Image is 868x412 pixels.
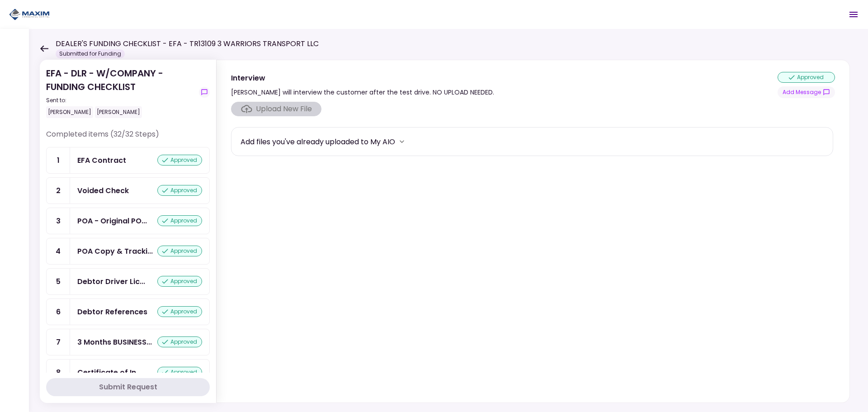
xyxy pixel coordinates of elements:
[46,268,210,295] a: 5Debtor Driver Licenseapproved
[99,382,157,393] div: Submit Request
[46,106,93,118] div: [PERSON_NAME]
[241,136,395,147] div: Add files you've already uploaded to My AIO
[216,60,850,403] div: Interview[PERSON_NAME] will interview the customer after the test drive. NO UPLOAD NEEDED.approve...
[46,329,210,355] a: 73 Months BUSINESS Bank Statementsapproved
[77,185,129,196] div: Voided Check
[77,276,145,287] div: Debtor Driver License
[95,106,142,118] div: [PERSON_NAME]
[46,298,210,325] a: 6Debtor Referencesapproved
[46,208,210,234] a: 3POA - Original POA (not CA or GA)approved
[395,135,409,148] button: more
[77,215,147,227] div: POA - Original POA (not CA or GA)
[47,360,70,385] div: 8
[47,208,70,234] div: 3
[46,238,210,265] a: 4POA Copy & Tracking Receiptapproved
[47,299,70,325] div: 6
[46,129,210,147] div: Completed items (32/32 Steps)
[77,155,126,166] div: EFA Contract
[843,4,864,25] button: Open menu
[47,238,70,264] div: 4
[46,378,210,396] button: Submit Request
[47,147,70,173] div: 1
[157,185,202,196] div: approved
[157,336,202,347] div: approved
[778,72,835,83] div: approved
[77,246,153,257] div: POA Copy & Tracking Receipt
[157,276,202,287] div: approved
[47,178,70,204] div: 2
[199,87,210,98] button: show-messages
[47,329,70,355] div: 7
[77,367,142,378] div: Certificate of Insurance
[77,306,147,317] div: Debtor References
[778,86,835,98] button: show-messages
[56,38,319,49] h1: DEALER'S FUNDING CHECKLIST - EFA - TR13109 3 WARRIORS TRANSPORT LLC
[46,177,210,204] a: 2Voided Checkapproved
[157,215,202,226] div: approved
[46,96,195,104] div: Sent to:
[56,49,125,58] div: Submitted for Funding
[157,367,202,378] div: approved
[157,246,202,256] div: approved
[46,66,195,118] div: EFA - DLR - W/COMPANY - FUNDING CHECKLIST
[46,147,210,174] a: 1EFA Contractapproved
[157,306,202,317] div: approved
[47,269,70,294] div: 5
[157,155,202,166] div: approved
[46,359,210,386] a: 8Certificate of Insuranceapproved
[9,8,50,21] img: Partner icon
[231,102,321,116] span: Click here to upload the required document
[231,87,494,98] div: [PERSON_NAME] will interview the customer after the test drive. NO UPLOAD NEEDED.
[77,336,152,348] div: 3 Months BUSINESS Bank Statements
[231,72,494,84] div: Interview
